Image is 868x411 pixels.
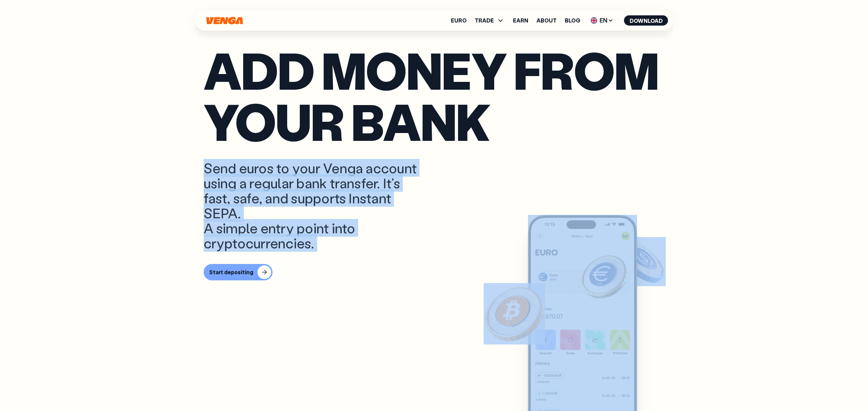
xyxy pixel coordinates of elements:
[475,18,494,23] span: TRADE
[451,18,467,23] a: Euro
[624,15,668,26] button: Download
[206,17,244,25] svg: Home
[204,160,419,250] p: Send euros to your Venga account using a regular bank transfer. It’s fast, safe, and supports Ins...
[209,269,253,276] div: Start depositing
[536,18,557,23] a: About
[591,17,598,24] img: flag-uk
[204,44,665,147] p: Add money from your bank
[204,264,273,280] button: Start depositing
[475,16,505,25] span: TRADE
[565,18,580,23] a: Blog
[513,18,528,23] a: Earn
[484,283,545,344] img: Bitcoin
[588,15,616,26] span: EN
[617,237,666,286] img: USDC coin
[204,264,665,280] a: Start depositing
